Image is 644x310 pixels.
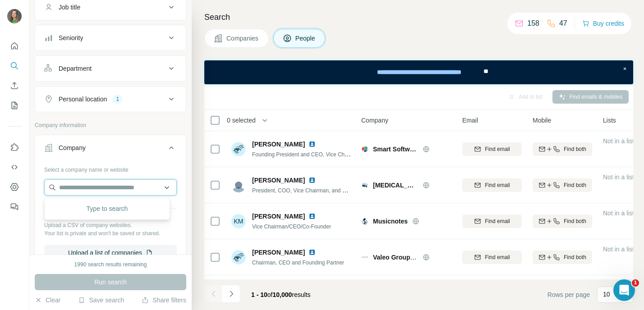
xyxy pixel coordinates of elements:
[46,200,168,218] div: Type to search
[59,95,107,104] div: Personal location
[547,290,590,299] span: Rows per page
[533,116,551,125] span: Mobile
[35,137,186,162] button: Company
[204,60,633,84] iframe: Banner
[231,178,246,192] img: Avatar
[462,178,522,192] button: Find email
[251,291,267,298] span: 1 - 10
[373,254,444,261] span: Valeo Groupe Americas
[112,95,123,103] div: 1
[373,181,418,190] span: [MEDICAL_DATA] Check Labs
[267,291,273,298] span: of
[533,178,592,192] button: Find both
[485,253,510,261] span: Find email
[44,229,177,237] p: Your list is private and won't be saved or shared.
[603,116,616,125] span: Lists
[231,214,246,228] div: KM
[7,139,22,155] button: Use Surfe on LinkedIn
[7,159,22,175] button: Use Surfe API
[527,18,539,29] p: 158
[231,142,246,156] img: Avatar
[533,142,592,156] button: Find both
[564,181,586,189] span: Find both
[252,212,305,221] span: [PERSON_NAME]
[462,116,478,125] span: Email
[361,254,368,261] img: Logo of Valeo Groupe Americas
[252,223,331,230] span: Vice Chairman/CEO/Co-Founder
[613,279,635,301] iframe: Intercom live chat
[533,214,592,228] button: Find both
[35,27,186,49] button: Seniority
[7,77,22,94] button: Enrich CSV
[7,58,22,74] button: Search
[44,221,177,229] p: Upload a CSV of company websites.
[252,187,363,194] span: President, COO, Vice Chairman, and Founder
[361,182,368,189] img: Logo of Cancer Check Labs
[204,11,633,23] h4: Search
[559,18,567,29] p: 47
[462,142,522,156] button: Find email
[35,296,60,305] button: Clear
[603,173,634,181] span: Not in a list
[35,58,186,79] button: Department
[231,250,246,264] img: Avatar
[251,291,311,298] span: results
[252,176,305,185] span: [PERSON_NAME]
[603,137,634,145] span: Not in a list
[373,217,408,226] span: Musicnotes
[59,143,86,152] div: Company
[564,253,586,261] span: Find both
[7,97,22,114] button: My lists
[252,260,344,266] span: Chairman, CEO and Founding Partner
[74,260,147,269] div: 1990 search results remaining
[142,296,186,305] button: Share filters
[227,116,256,125] span: 0 selected
[35,121,186,129] p: Company information
[485,181,510,189] span: Find email
[361,146,368,153] img: Logo of Smart Software
[78,296,124,305] button: Save search
[485,217,510,225] span: Find email
[252,140,305,149] span: [PERSON_NAME]
[564,217,586,225] span: Find both
[222,285,240,303] button: Navigate to next page
[308,213,316,220] img: LinkedIn logo
[361,218,368,225] img: Logo of Musicnotes
[273,291,292,298] span: 10,000
[308,249,316,256] img: LinkedIn logo
[44,245,177,261] button: Upload a list of companies
[252,150,361,158] span: Founding President and CEO, Vice Chairman
[226,34,259,43] span: Companies
[252,248,305,257] span: [PERSON_NAME]
[308,177,316,184] img: LinkedIn logo
[295,34,316,43] span: People
[59,33,83,42] div: Seniority
[44,162,177,174] div: Select a company name or website
[373,145,418,154] span: Smart Software
[462,251,522,264] button: Find email
[603,246,634,253] span: Not in a list
[308,141,316,148] img: LinkedIn logo
[361,116,388,125] span: Company
[7,199,22,215] button: Feedback
[533,251,592,264] button: Find both
[7,38,22,54] button: Quick start
[632,279,639,287] span: 1
[7,179,22,195] button: Dashboard
[564,145,586,153] span: Find both
[59,64,92,73] div: Department
[35,88,186,110] button: Personal location1
[462,214,522,228] button: Find email
[59,3,80,12] div: Job title
[603,290,610,299] p: 10
[485,145,510,153] span: Find email
[582,17,624,30] button: Buy credits
[7,9,22,23] img: Avatar
[603,210,634,217] span: Not in a list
